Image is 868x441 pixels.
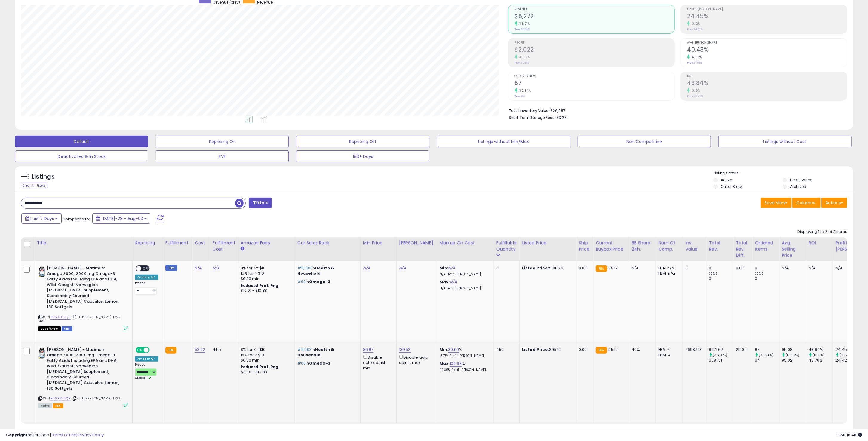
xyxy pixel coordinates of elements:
div: Preset: [135,363,158,380]
a: N/A [195,265,202,271]
div: Disable auto adjust min [363,354,392,371]
a: Terms of Use [51,432,76,438]
button: Non Competitive [578,136,711,147]
span: 95.12 [609,265,618,271]
a: 30.69 [448,347,459,353]
p: in [297,265,356,276]
div: $0.30 min [241,358,290,363]
div: Ordered Items [755,240,777,252]
small: 35.94% [517,88,531,93]
div: 87 [755,347,779,352]
small: 0.18% [690,88,700,93]
div: 15% for > $10 [241,352,290,358]
h2: 43.84% [687,80,847,88]
div: 6081.51 [709,358,733,363]
div: Title [37,240,130,246]
div: ASIN: [38,265,128,331]
span: Revenue [515,8,675,11]
small: 36.19% [517,55,530,59]
small: FBA [596,265,607,272]
span: Profit [515,41,675,44]
div: $10.01 - $10.83 [241,370,290,375]
div: Cost [195,240,208,246]
div: Total Rev. [709,240,731,252]
label: Active [721,177,732,182]
b: Min: [440,347,448,352]
div: Amazon AI * [135,275,158,280]
small: Prev: $1,485 [515,61,529,64]
small: Prev: 24.42% [687,27,703,31]
small: 36.01% [517,21,530,26]
b: [PERSON_NAME] - Maximum Omega 2000, 2000 mg Omega-3 Fatty Acids Including EPA and DHA, Wild-Caugh... [47,347,119,393]
div: 0.00 [579,265,589,271]
small: (36.01%) [713,353,728,357]
div: Fulfillment Cost [213,240,236,252]
label: Deactivated [790,177,812,182]
div: 2190.11 [736,347,748,352]
div: 95.02 [782,358,806,363]
div: 0 [755,265,779,271]
button: Repricing Off [296,136,429,147]
span: OFF [141,266,151,271]
div: BB Share 24h. [632,240,653,252]
div: 8% for <= $10 [241,347,290,352]
a: N/A [448,265,455,271]
div: [PERSON_NAME] [399,240,434,246]
button: Listings without Cost [718,136,852,147]
b: Max: [440,361,450,366]
div: ASIN: [38,347,128,408]
span: #11,083 [297,265,312,271]
li: $26,987 [509,107,843,114]
div: 8271.62 [709,347,733,352]
div: Total Rev. Diff. [736,240,750,259]
h5: Listings [32,173,55,181]
small: (0%) [709,271,717,276]
a: N/A [399,265,406,271]
span: #60 [297,360,306,366]
button: [DATE]-28 - Aug-03 [92,213,150,224]
small: (0.12%) [840,353,852,357]
div: Amazon AI * [135,356,158,362]
span: FBM [62,326,72,331]
div: 43.84% [809,347,833,352]
div: Ship Price [579,240,591,252]
button: Columns [792,198,821,208]
span: ROI [687,75,847,78]
a: N/A [363,265,370,271]
div: Inv. value [685,240,704,252]
small: Prev: 64 [515,94,525,98]
small: Prev: 43.76% [687,94,703,98]
b: Short Term Storage Fees: [509,115,556,120]
span: 95.12 [609,347,618,352]
h2: $2,022 [515,46,675,54]
b: Max: [440,279,450,285]
a: N/A [213,265,220,271]
h2: $8,272 [515,13,675,21]
div: N/A [782,265,801,271]
b: Listed Price: [522,265,549,271]
div: Listed Price [522,240,574,246]
span: All listings that are currently out of stock and unavailable for purchase on Amazon [38,326,61,331]
a: 130.53 [399,347,411,353]
b: Listed Price: [522,347,549,352]
button: Repricing On [156,136,289,147]
small: Prev: $6,082 [515,27,530,31]
button: Deactivated & In Stock [15,150,148,162]
div: 0.00 [579,347,589,352]
button: Listings without Min/Max [437,136,570,147]
span: OFF [149,347,158,352]
div: 0 [755,276,779,282]
small: Amazon Fees. [241,246,244,251]
span: Profit [PERSON_NAME] [687,8,847,11]
h2: 87 [515,80,675,88]
strong: Copyright [6,432,28,438]
p: 40.89% Profit [PERSON_NAME] [440,368,489,372]
span: | SKU: [PERSON_NAME]-1722-FBM [38,315,122,324]
button: Filters [249,198,272,208]
p: in [297,347,356,358]
small: 45.12% [690,55,702,59]
div: FBM: n/a [658,271,678,276]
span: Health & Household [297,347,334,358]
div: 0 [709,276,733,282]
span: Ordered Items [515,75,675,78]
